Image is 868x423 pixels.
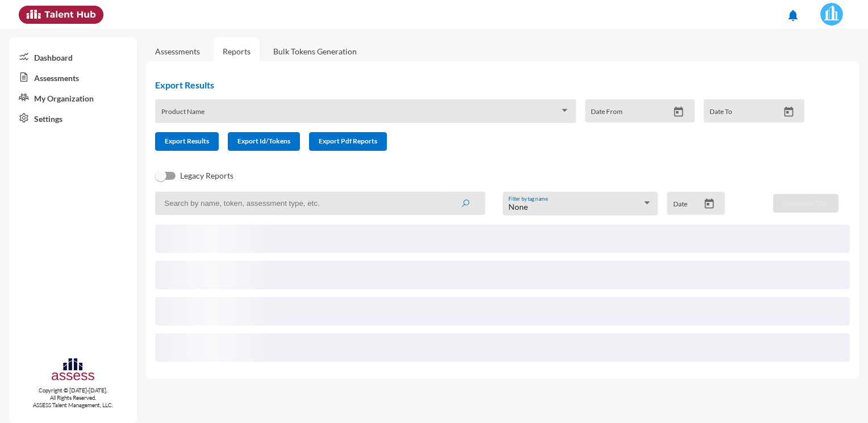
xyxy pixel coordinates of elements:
a: Reports [214,37,260,65]
button: Download PDF [773,194,838,213]
p: Copyright © [DATE]-[DATE]. All Rights Reserved. ASSESS Talent Management, LLC. [9,387,137,409]
span: Download PDF [783,198,829,207]
a: Settings [9,108,137,128]
span: Legacy Reports [180,169,233,183]
button: Export Pdf Reports [309,132,387,151]
button: Open calendar [669,106,688,118]
mat-icon: notifications [786,9,800,22]
button: Open calendar [779,106,799,118]
a: Bulk Tokens Generation [264,37,366,65]
span: Export Pdf Reports [319,137,377,145]
h2: Export Results [155,79,813,90]
a: Assessments [9,67,137,87]
span: Export Id/Tokens [237,137,290,145]
span: Export Results [165,137,209,145]
a: Dashboard [9,46,137,67]
input: Search by name, token, assessment type, etc. [155,192,485,215]
a: Assessments [155,46,200,56]
span: None [508,202,528,212]
a: My Organization [9,87,137,108]
button: Export Id/Tokens [228,132,300,151]
img: assesscompany-logo.png [51,357,95,384]
button: Export Results [155,132,219,151]
button: Open calendar [699,198,719,210]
